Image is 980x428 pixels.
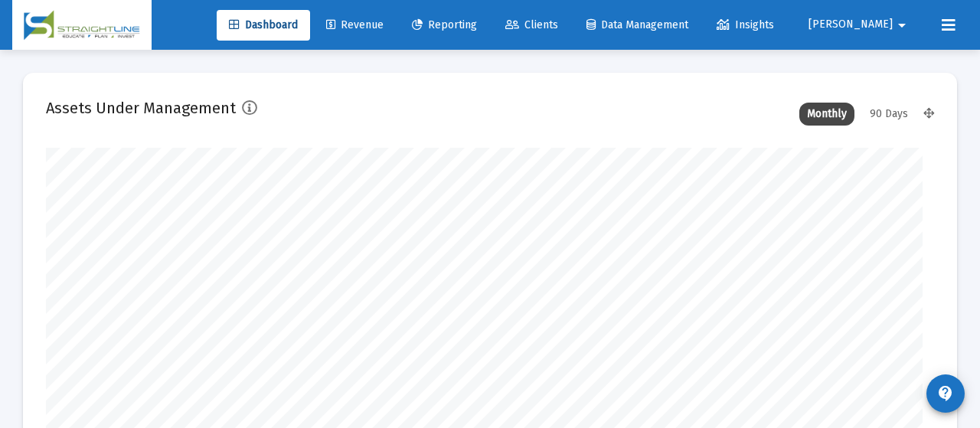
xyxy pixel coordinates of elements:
div: 90 Days [862,103,916,126]
h2: Assets Under Management [46,96,236,120]
a: Revenue [314,10,396,41]
a: Dashboard [217,10,310,41]
mat-icon: contact_support [936,384,955,403]
a: Insights [704,10,786,41]
span: Insights [717,18,774,31]
div: Monthly [799,103,854,126]
a: Data Management [574,10,701,41]
span: Data Management [586,18,688,31]
button: [PERSON_NAME] [790,9,929,40]
span: Revenue [326,18,384,31]
span: Reporting [412,18,477,31]
span: Clients [505,18,558,31]
span: Dashboard [229,18,298,31]
span: [PERSON_NAME] [808,18,893,31]
a: Clients [493,10,570,41]
img: Dashboard [24,10,140,41]
mat-icon: arrow_drop_down [893,10,911,41]
a: Reporting [400,10,489,41]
